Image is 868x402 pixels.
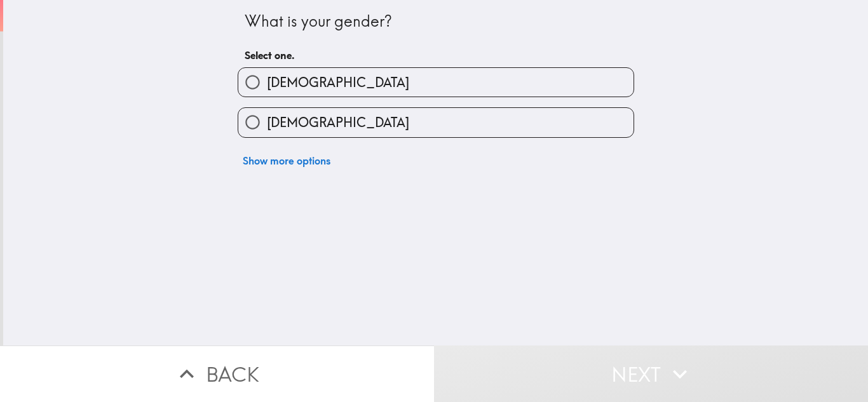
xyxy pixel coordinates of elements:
[434,345,868,402] button: Next
[238,148,336,173] button: Show more options
[267,74,409,91] span: [DEMOGRAPHIC_DATA]
[245,11,627,32] div: What is your gender?
[238,108,634,137] button: [DEMOGRAPHIC_DATA]
[238,68,634,97] button: [DEMOGRAPHIC_DATA]
[267,114,409,131] span: [DEMOGRAPHIC_DATA]
[245,48,627,62] h6: Select one.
